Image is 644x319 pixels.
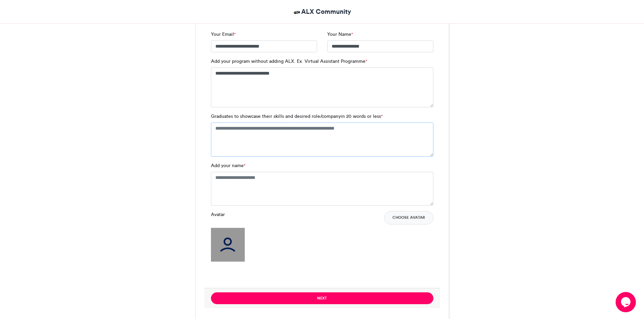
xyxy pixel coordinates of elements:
button: Next [211,292,433,304]
button: Choose Avatar [384,211,433,224]
iframe: chat widget [616,292,637,312]
label: Add your program without adding ALX. Ex. Virtual Assistant Programme [211,58,367,65]
label: Your Email [211,31,236,38]
label: Avatar [211,211,225,218]
label: Graduates to showcase their skills and desired role/companyin 20 words or less [211,113,383,120]
img: user_filled.png [211,228,245,262]
label: Add your name [211,162,245,169]
label: Your Name [327,31,353,38]
img: ALX Community [293,8,301,17]
a: ALX Community [293,7,351,17]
